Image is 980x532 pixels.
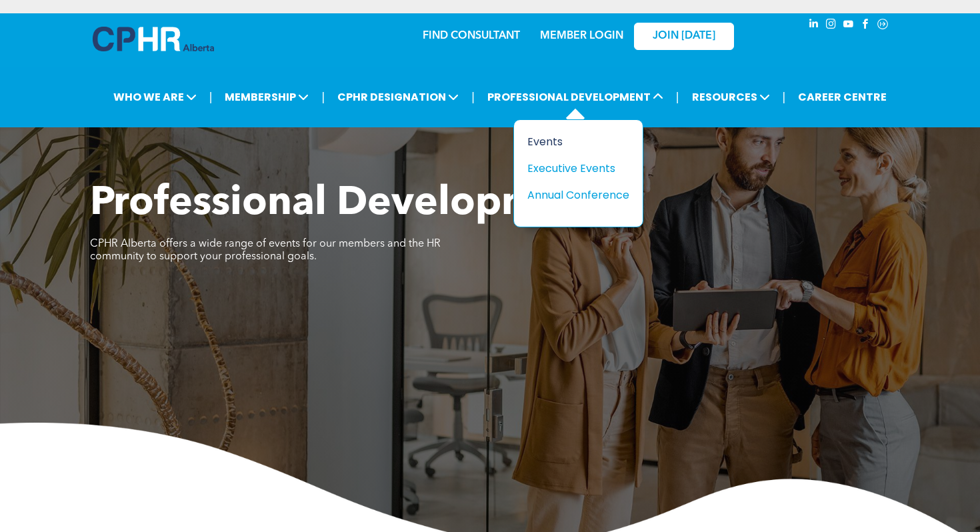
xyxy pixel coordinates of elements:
[527,160,629,177] a: Executive Events
[806,17,821,35] a: linkedin
[471,83,475,111] li: |
[858,17,873,35] a: facebook
[634,23,734,50] a: JOIN [DATE]
[527,187,629,203] a: Annual Conference
[841,17,855,35] a: youtube
[688,85,774,109] span: RESOURCES
[783,83,786,111] li: |
[527,187,619,203] div: Annual Conference
[540,31,623,41] a: MEMBER LOGIN
[794,85,891,109] a: CAREER CENTRE
[423,31,520,41] a: FIND CONSULTANT
[333,85,463,109] span: CPHR DESIGNATION
[93,27,214,51] img: A blue and white logo for cp alberta
[823,17,838,35] a: instagram
[653,30,715,43] span: JOIN [DATE]
[527,160,619,177] div: Executive Events
[676,83,679,111] li: |
[90,184,601,224] span: Professional Development
[527,133,629,150] a: Events
[209,83,213,111] li: |
[221,85,313,109] span: MEMBERSHIP
[90,239,441,262] span: CPHR Alberta offers a wide range of events for our members and the HR community to support your p...
[109,85,201,109] span: WHO WE ARE
[321,83,325,111] li: |
[875,17,890,35] a: Social network
[483,85,667,109] span: PROFESSIONAL DEVELOPMENT
[527,133,619,150] div: Events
